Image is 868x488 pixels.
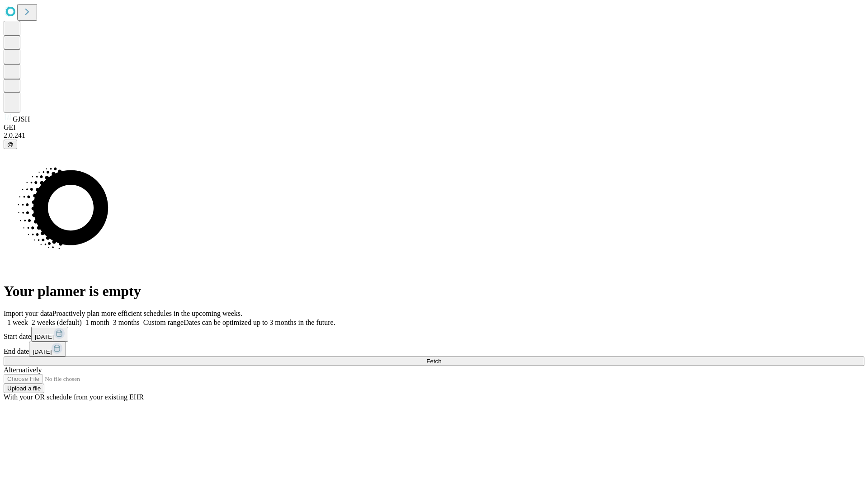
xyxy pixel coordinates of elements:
span: With your OR schedule from your existing EHR [4,393,144,401]
span: Custom range [143,319,184,326]
span: Fetch [426,358,441,365]
h1: Your planner is empty [4,283,864,300]
button: @ [4,140,17,149]
span: GJSH [13,115,30,123]
div: End date [4,342,864,357]
div: Start date [4,327,864,342]
span: Dates can be optimized up to 3 months in the future. [184,319,335,326]
div: GEI [4,123,864,131]
button: Fetch [4,357,864,366]
span: 1 month [85,319,109,326]
span: [DATE] [35,333,54,340]
div: 2.0.241 [4,131,864,140]
span: Proactively plan more efficient schedules in the upcoming weeks. [52,310,242,317]
span: 1 week [7,319,28,326]
span: Alternatively [4,366,42,374]
span: Import your data [4,310,52,317]
span: @ [7,141,14,148]
button: [DATE] [29,342,66,357]
button: Upload a file [4,384,44,393]
button: [DATE] [31,327,68,342]
span: [DATE] [33,348,52,355]
span: 2 weeks (default) [32,319,82,326]
span: 3 months [113,319,140,326]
